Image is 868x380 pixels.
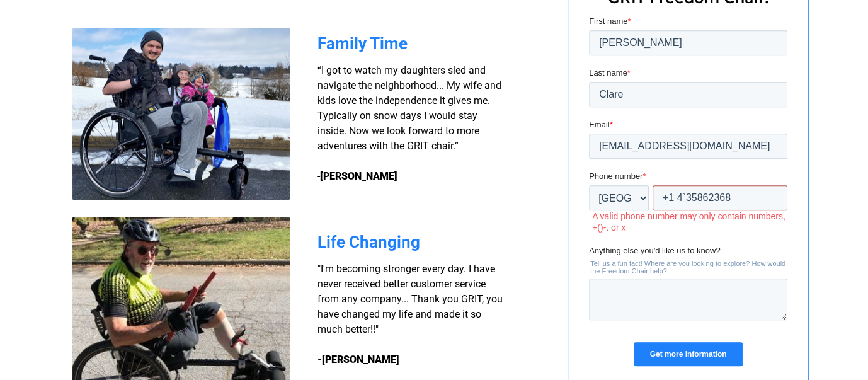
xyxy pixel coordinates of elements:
[589,15,787,377] iframe: Form 0
[317,354,399,366] strong: -[PERSON_NAME]
[317,34,408,53] span: Family Time
[320,170,397,182] strong: [PERSON_NAME]
[317,233,420,251] span: Life Changing
[317,64,501,182] span: “I got to watch my daughters sled and navigate the neighborhood... My wife and kids love the inde...
[317,263,503,335] span: "I'm becoming stronger every day. I have never received better customer service from any company....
